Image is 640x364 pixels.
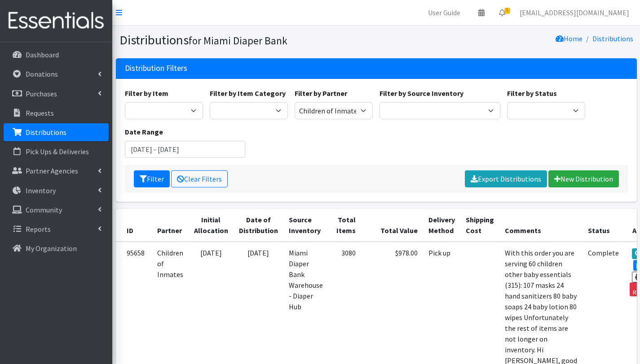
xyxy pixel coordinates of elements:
a: 5 [492,4,512,22]
th: Status [583,209,624,242]
a: Distributions [4,123,109,141]
a: User Guide [421,4,468,22]
a: [EMAIL_ADDRESS][DOMAIN_NAME] [512,4,636,22]
label: Filter by Item Category [210,88,286,99]
label: Filter by Partner [295,88,347,99]
a: Export Distributions [465,170,547,187]
a: Distributions [592,34,633,43]
a: Purchases [4,85,109,103]
th: ID [116,209,152,242]
p: Dashboard [26,50,59,59]
p: Pick Ups & Deliveries [26,147,89,156]
th: Date of Distribution [234,209,283,242]
p: Inventory [26,186,56,195]
th: Total Value [361,209,423,242]
p: Donations [26,69,58,78]
a: Home [556,34,583,43]
small: for Miami Diaper Bank [189,34,287,47]
a: My Organization [4,239,109,257]
label: Date Range [125,126,163,137]
a: Partner Agencies [4,162,109,180]
p: Community [26,205,62,214]
p: Distributions [26,128,66,137]
a: Inventory [4,182,109,199]
h3: Distribution Filters [125,64,187,73]
a: Community [4,201,109,219]
p: Requests [26,108,54,117]
h1: Distributions [119,32,373,48]
th: Comments [499,209,583,242]
th: Delivery Method [423,209,460,242]
a: Reports [4,220,109,238]
th: Initial Allocation [189,209,234,242]
p: Purchases [26,89,57,98]
p: Partner Agencies [26,166,78,175]
th: Total Items [328,209,361,242]
a: New Distribution [548,170,619,187]
a: Requests [4,104,109,122]
a: Dashboard [4,46,109,64]
th: Partner [152,209,189,242]
label: Filter by Source Inventory [380,88,463,99]
a: Donations [4,65,109,83]
p: Reports [26,225,51,234]
span: 5 [504,8,510,14]
a: Pick Ups & Deliveries [4,143,109,160]
th: Shipping Cost [460,209,499,242]
button: Filter [134,170,170,187]
p: My Organization [26,244,77,253]
label: Filter by Item [125,88,168,99]
th: Source Inventory [283,209,328,242]
input: January 1, 2011 - December 31, 2011 [125,141,246,158]
a: Clear Filters [171,170,228,187]
img: HumanEssentials [4,6,109,36]
label: Filter by Status [507,88,557,99]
